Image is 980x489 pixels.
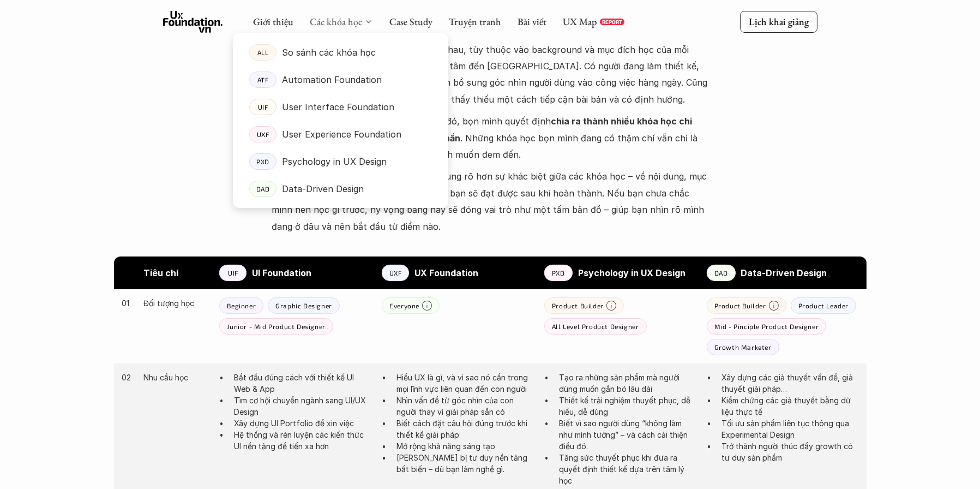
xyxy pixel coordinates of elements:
[256,130,269,138] p: UXF
[552,269,565,277] p: PXD
[389,15,432,28] a: Case Study
[749,15,809,28] p: Lịch khai giảng
[559,418,696,452] p: Biết vì sao người dùng “không làm như mình tưởng” – và cách cải thiện điều đó.
[282,153,387,170] p: Psychology in UX Design
[282,44,376,61] p: So sánh các khóa học
[518,15,546,28] a: Bài viết
[272,113,708,163] p: Các kiến thức về UX rất rộng và khó. Do đó, bọn mình quyết định . Những khóa học bọn mình đang có...
[552,302,604,309] p: Product Builder
[740,11,817,32] a: Lịch khai giảng
[252,267,311,278] strong: UI Foundation
[234,372,371,395] p: Bắt đầu đúng cách với thiết kế UI Web & App
[602,19,622,25] p: REPORT
[559,395,696,418] p: Thiết kế trải nghiệm thuyết phục, dễ hiểu, dễ dùng
[310,15,362,28] a: Các khóa học
[143,372,208,383] p: Nhu cầu học
[714,302,766,309] p: Product Builder
[228,269,238,277] p: UIF
[563,15,597,28] a: UX Map
[714,343,772,351] p: Growth Marketer
[143,267,178,278] strong: Tiêu chí
[122,297,133,309] p: 01
[272,168,708,235] p: Bảng so sánh dưới đây sẽ giúp bạn hình dung rõ hơn sự khác biệt giữa các khóa học – về nội dung, ...
[600,19,624,25] a: REPORT
[389,269,402,277] p: UXF
[234,395,371,418] p: Tìm cơ hội chuyển ngành sang UI/UX Design
[722,440,858,463] p: Trở thành người thúc đẩy growth có tư duy sản phẩm
[559,452,696,486] p: Tăng sức thuyết phục khi đưa ra quyết định thiết kế dựa trên tâm lý học
[227,323,325,330] p: Junior - Mid Product Designer
[233,66,448,93] a: ATFAutomation Foundation
[143,297,208,309] p: Đối tượng học
[227,302,256,309] p: Beginner
[256,158,269,165] p: PXD
[282,71,382,88] p: Automation Foundation
[233,175,448,202] a: DADData-Driven Design
[449,15,501,28] a: Truyện tranh
[396,452,533,475] p: [PERSON_NAME] bị tư duy nền tảng bất biến – dù bạn làm nghề gì.
[552,323,639,330] p: All Level Product Designer
[396,395,533,418] p: Nhìn vấn đề từ góc nhìn của con người thay vì giải pháp sẵn có
[233,148,448,175] a: PXDPsychology in UX Design
[253,15,293,28] a: Giới thiệu
[559,372,696,395] p: Tạo ra những sản phẩm mà người dùng muốn gắn bó lâu dài
[722,372,858,395] p: Xây dựng các giả thuyết vấn đề, giả thuyết giải pháp…
[233,121,448,148] a: UXFUser Experience Foundation
[256,185,269,193] p: DAD
[714,269,728,277] p: DAD
[798,302,849,309] p: Product Leader
[741,267,827,278] strong: Data-Driven Design
[396,372,533,395] p: Hiểu UX là gì, và vì sao nó cần trong mọi lĩnh vực liên quan đến con người
[714,323,819,330] p: Mid - Pinciple Product Designer
[396,440,533,452] p: Mở rộng khả năng sáng tạo
[233,39,448,66] a: ALLSo sánh các khóa học
[257,49,268,56] p: ALL
[722,418,858,440] p: Tối ưu sản phẩm liên tục thông qua Experimental Design
[272,41,708,108] p: Mỗi người có một lộ trình phù hợp khác nhau, tùy thuộc vào background và mục đích học của mỗi ngư...
[396,418,533,440] p: Biết cách đặt câu hỏi đúng trước khi thiết kế giải pháp
[234,418,371,429] p: Xây dựng UI Portfolio để xin việc
[257,76,268,84] p: ATF
[233,93,448,121] a: UIFUser Interface Foundation
[414,267,478,278] strong: UX Foundation
[578,267,686,278] strong: Psychology in UX Design
[722,395,858,418] p: Kiểm chứng các giả thuyết bằng dữ liệu thực tế
[275,302,332,309] p: Graphic Designer
[257,103,268,111] p: UIF
[122,372,133,383] p: 02
[389,302,419,309] p: Everyone
[282,126,401,142] p: User Experience Foundation
[282,99,394,115] p: User Interface Foundation
[234,429,371,452] p: Hệ thống và rèn luyện các kiến thức UI nền tảng để tiến xa hơn
[282,181,364,197] p: Data-Driven Design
